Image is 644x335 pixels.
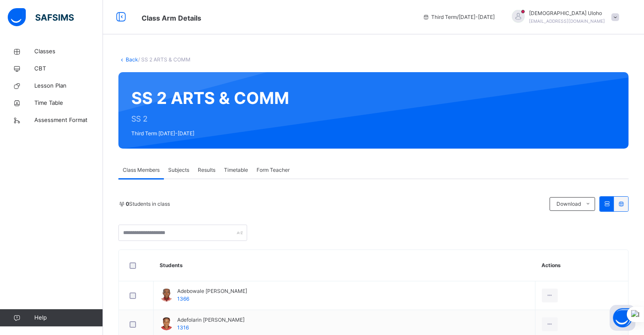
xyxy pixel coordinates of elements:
[123,166,160,174] span: Class Members
[177,316,245,324] span: Adefolarin [PERSON_NAME]
[198,166,215,174] span: Results
[168,166,189,174] span: Subjects
[34,64,103,73] span: CBT
[138,56,190,63] span: / SS 2 ARTS & COMM
[177,295,189,302] span: 1366
[8,8,74,26] img: safsims
[529,9,605,17] span: [DEMOGRAPHIC_DATA] Uloho
[503,9,623,25] div: EzekielUloho
[529,18,605,24] span: [EMAIL_ADDRESS][DOMAIN_NAME]
[423,13,495,21] span: session/term information
[177,287,247,295] span: Adebowale [PERSON_NAME]
[177,324,189,331] span: 1316
[34,314,103,322] span: Help
[126,201,129,207] b: 0
[34,47,103,56] span: Classes
[224,166,248,174] span: Timetable
[556,200,581,208] span: Download
[142,14,201,22] span: Class Arm Details
[34,116,103,125] span: Assessment Format
[126,200,170,208] span: Students in class
[34,82,103,90] span: Lesson Plan
[34,99,103,107] span: Time Table
[154,250,535,281] th: Students
[610,305,635,331] button: Open asap
[257,166,290,174] span: Form Teacher
[535,250,628,281] th: Actions
[126,56,138,63] a: Back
